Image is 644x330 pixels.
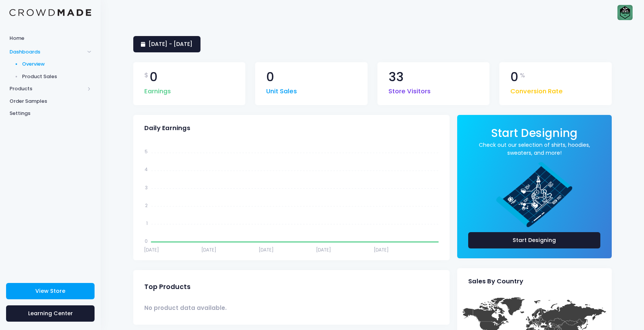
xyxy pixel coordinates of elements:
[144,237,147,244] tspan: 0
[144,304,227,312] span: No product data available.
[133,36,200,52] a: [DATE] - [DATE]
[510,83,563,96] span: Conversion Rate
[468,232,601,248] a: Start Designing
[22,60,92,68] span: Overview
[144,247,159,253] tspan: [DATE]
[316,247,331,253] tspan: [DATE]
[388,83,431,96] span: Store Visitors
[9,110,91,117] span: Settings
[9,9,91,16] img: Logo
[146,220,147,226] tspan: 1
[144,148,147,155] tspan: 5
[617,5,633,20] img: User
[491,125,578,141] span: Start Designing
[468,141,601,157] a: Check out our selection of shirts, hoodies, sweaters, and more!
[9,35,91,42] span: Home
[6,305,95,322] a: Learning Center
[510,71,518,83] span: 0
[28,310,73,317] span: Learning Center
[520,71,525,80] span: %
[144,83,171,96] span: Earnings
[9,48,85,56] span: Dashboards
[388,71,404,83] span: 33
[259,247,274,253] tspan: [DATE]
[491,132,578,139] a: Start Designing
[144,166,147,173] tspan: 4
[266,71,274,83] span: 0
[266,83,297,96] span: Unit Sales
[22,73,92,80] span: Product Sales
[468,278,523,285] span: Sales By Country
[145,184,147,190] tspan: 3
[6,283,95,299] a: View Store
[148,40,193,48] span: [DATE] - [DATE]
[144,283,191,291] span: Top Products
[144,124,190,132] span: Daily Earnings
[145,202,147,208] tspan: 2
[374,247,389,253] tspan: [DATE]
[9,85,85,93] span: Products
[144,71,148,80] span: $
[35,287,65,295] span: View Store
[150,71,158,83] span: 0
[9,97,91,105] span: Order Samples
[201,247,216,253] tspan: [DATE]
